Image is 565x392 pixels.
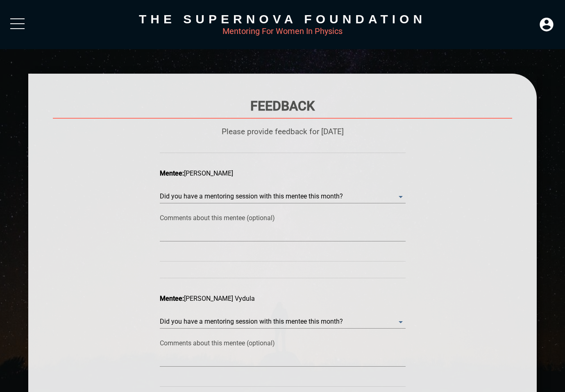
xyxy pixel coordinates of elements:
[160,169,184,177] span: Mentee:
[28,26,537,36] div: Mentoring For Women In Physics
[160,169,406,177] div: [PERSON_NAME]
[53,98,512,114] h1: Feedback
[160,295,184,302] span: Mentee:
[160,295,406,302] div: [PERSON_NAME] Vydula
[160,339,406,347] p: Comments about this mentee (optional)
[28,12,537,26] div: The Supernova Foundation
[160,214,406,222] p: Comments about this mentee (optional)
[53,127,512,136] p: Please provide feedback for [DATE]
